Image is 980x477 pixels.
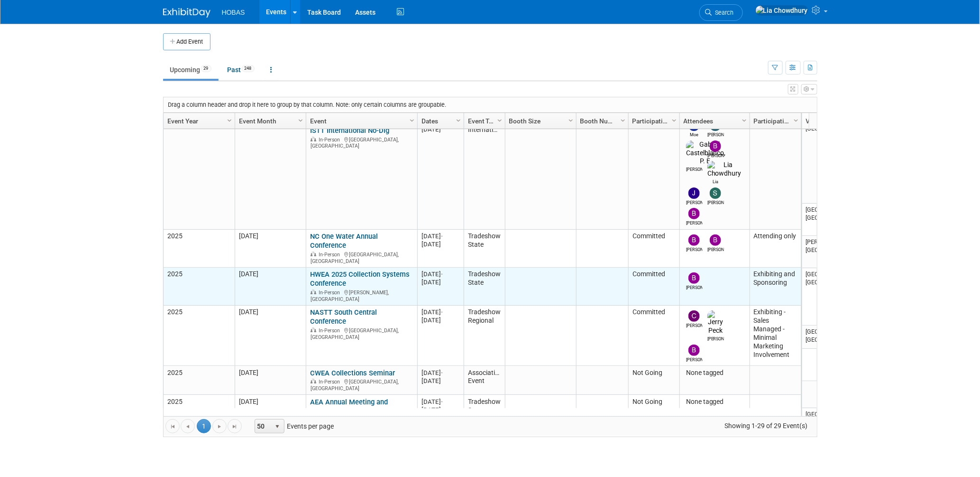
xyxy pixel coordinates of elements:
a: Column Settings [791,113,801,127]
a: Column Settings [669,113,679,127]
span: In-Person [319,379,343,385]
img: Bijan Khamanian [688,272,700,284]
span: - [441,233,443,240]
a: Column Settings [407,113,417,127]
a: Column Settings [453,113,464,127]
a: CWEA Collections Seminar [310,369,395,377]
a: Event Year [167,113,229,129]
span: Search [712,9,734,16]
button: Add Event [163,33,211,50]
div: [DATE] [421,240,459,248]
span: Column Settings [741,117,748,124]
a: Participation Type [754,113,795,129]
td: 2025 [164,230,235,268]
td: Tradeshow State [464,268,505,306]
td: Tradeshow Regional [464,306,505,366]
span: Column Settings [496,117,504,124]
td: [GEOGRAPHIC_DATA], [GEOGRAPHIC_DATA] [802,114,845,204]
span: In-Person [319,327,343,334]
div: [DATE] [421,125,459,133]
span: Go to the next page [216,423,223,430]
div: Drag a column header and drop it here to group by that column. Note: only certain columns are gro... [164,97,817,112]
td: 2025 [164,395,235,427]
a: Event [310,113,411,129]
span: 29 [201,65,211,72]
span: Column Settings [226,117,233,124]
div: [DATE] [421,232,459,240]
span: - [441,369,443,376]
span: Column Settings [619,117,627,124]
div: Brett Ardizone [707,246,724,253]
a: Booth Size [509,113,570,129]
td: Exhibiting [750,114,801,229]
span: - [441,398,443,405]
a: Column Settings [566,113,576,127]
div: Cole Grinnell [686,322,703,329]
img: Bryant Welch [688,208,700,219]
a: Event Type (Tradeshow National, Regional, State, Sponsorship, Assoc Event) [468,113,499,129]
td: Committed [628,114,679,229]
td: Tradeshow State [464,230,505,268]
td: [PERSON_NAME], [GEOGRAPHIC_DATA] [802,236,845,268]
div: Gabriel Castelblanco, P. E. [686,166,703,173]
a: Column Settings [295,113,306,127]
img: Stephen Alston [710,187,721,199]
a: Column Settings [495,113,505,127]
td: Association Event [464,366,505,395]
img: ExhibitDay [163,8,211,18]
span: Go to the last page [231,423,238,430]
span: 1 [197,419,211,433]
a: NC One Water Annual Conference [310,232,378,250]
span: select [274,423,281,430]
span: Column Settings [297,117,304,124]
td: Exhibiting and Sponsoring [750,268,801,306]
img: Cole Grinnell [688,310,700,322]
a: Participation [632,113,673,129]
div: Bijan Khamanian [686,284,703,291]
div: [DATE] [421,316,459,324]
div: None tagged [684,398,745,406]
a: Upcoming29 [163,61,219,79]
td: Not Going [628,366,679,395]
a: Go to the last page [228,419,242,433]
img: In-Person Event [311,252,316,256]
td: Exhibiting - Sales Managed - Minimal Marketing Involvement [750,306,801,366]
span: HOBAS [222,9,245,16]
td: 2025 [164,306,235,366]
div: Bijan Khamanian [707,152,724,159]
a: Go to the first page [165,419,180,433]
div: [GEOGRAPHIC_DATA], [GEOGRAPHIC_DATA] [310,135,413,150]
a: HWEA 2025 Collection Systems Conference [310,270,410,288]
div: Stephen Alston [707,199,724,206]
td: [DATE] [235,306,306,366]
div: [DATE] [421,270,459,278]
img: Bryant Welch [688,234,700,246]
td: Tradeshow State [464,395,505,427]
td: [DATE] [235,395,306,427]
img: In-Person Event [311,327,316,332]
td: 2025 [164,114,235,229]
td: 10x20 [505,114,576,229]
span: Column Settings [670,117,678,124]
a: NASTT South Central Conference [310,308,377,326]
span: - [441,309,443,316]
div: Bryant Welch [686,246,703,253]
div: [DATE] [421,377,459,385]
div: [DATE] [421,278,459,286]
img: Bijan Khamanian [710,140,721,152]
div: [GEOGRAPHIC_DATA], [GEOGRAPHIC_DATA] [310,377,413,392]
td: [GEOGRAPHIC_DATA], [GEOGRAPHIC_DATA] [802,408,845,456]
a: Column Settings [739,113,750,127]
div: Jeffrey LeBlanc [686,199,703,206]
img: Jerry Peck [707,310,724,335]
td: 2025 [164,366,235,395]
td: Not Going [628,395,679,427]
span: 50 [255,420,271,433]
span: Column Settings [408,117,416,124]
td: Attending only [750,230,801,268]
td: Committed [628,230,679,268]
div: [GEOGRAPHIC_DATA], [GEOGRAPHIC_DATA] [310,250,413,264]
span: Go to the previous page [184,423,192,430]
img: Brett Ardizone [710,234,721,246]
div: Bryant Welch [686,219,703,226]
